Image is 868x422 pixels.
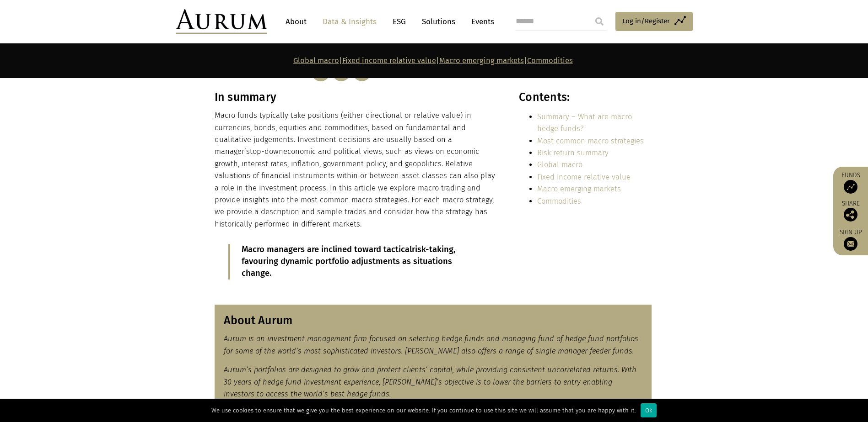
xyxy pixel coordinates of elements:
a: Fixed income relative value [537,173,631,181]
div: Share [838,200,863,222]
p: Macro funds typically take positions (either directional or relative value) in currencies, bonds,... [215,110,499,230]
em: Aurum is an investment management firm focused on selecting hedge funds and managing fund of hedg... [224,334,638,355]
a: Commodities [527,56,573,65]
img: Sign up to our newsletter [844,237,857,251]
img: Share this post [844,208,857,222]
a: Funds [838,171,863,194]
a: Log in/Register [615,12,693,31]
input: Submit [590,12,609,31]
a: Sign up [838,228,863,251]
img: Aurum [176,9,267,34]
a: Macro emerging markets [537,185,621,193]
a: Global macro [537,160,582,169]
a: Commodities [537,197,581,206]
span: top-down [250,147,283,156]
a: ESG [388,13,410,30]
a: Events [467,13,494,30]
img: Access Funds [844,180,857,194]
a: Fixed income relative value [342,56,436,65]
p: Macro managers are inclined toward tactical , favouring dynamic portfolio adjustments as situatio... [242,244,474,280]
em: Aurum’s portfolios are designed to grow and protect clients’ capital, while providing consistent ... [224,365,636,398]
a: Most common macro strategies [537,137,644,145]
a: Global macro [293,56,339,65]
strong: | | | [293,56,573,65]
div: Ok [641,403,657,417]
a: About [281,13,311,30]
a: Summary – What are macro hedge funds? [537,112,632,133]
a: Macro emerging markets [439,56,524,65]
span: Log in/Register [622,16,670,26]
a: Solutions [417,13,460,30]
h3: In summary [215,90,499,104]
span: risk-taking [412,244,453,254]
h3: Contents: [519,90,651,104]
a: Data & Insights [318,13,381,30]
h3: About Aurum [224,314,642,327]
a: Risk return summary [537,148,609,157]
